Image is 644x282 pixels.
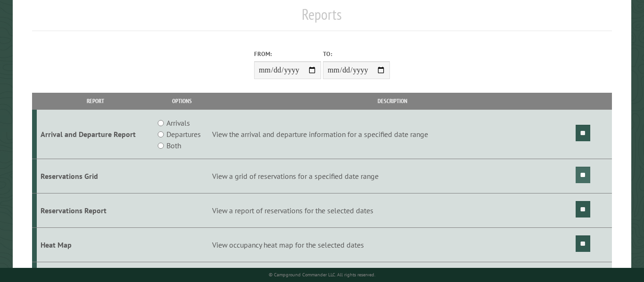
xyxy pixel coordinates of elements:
td: View occupancy heat map for the selected dates [210,227,574,262]
th: Report [37,93,154,109]
td: Heat Map [37,227,154,262]
label: Both [166,140,181,151]
td: Arrival and Departure Report [37,110,154,159]
label: To: [323,49,390,58]
label: Arrivals [166,117,190,129]
label: From: [254,49,321,58]
h1: Reports [32,5,611,31]
td: Reservations Grid [37,159,154,193]
td: View a grid of reservations for a specified date range [210,159,574,193]
label: Departures [166,129,201,140]
small: © Campground Commander LLC. All rights reserved. [269,272,375,278]
td: View the arrival and departure information for a specified date range [210,110,574,159]
td: Reservations Report [37,193,154,227]
th: Options [154,93,210,109]
td: View a report of reservations for the selected dates [210,193,574,227]
th: Description [210,93,574,109]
